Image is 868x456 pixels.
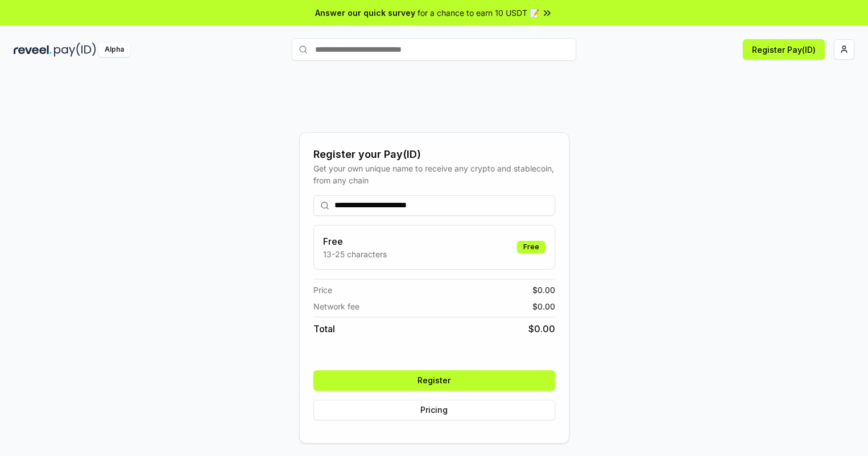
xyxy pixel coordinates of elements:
[54,43,96,57] img: pay_id
[418,7,539,19] span: for a chance to earn 10 USDT 📝
[98,43,130,57] div: Alpha
[313,370,555,391] button: Register
[315,7,415,19] span: Answer our quick survey
[323,235,387,248] h3: Free
[532,300,555,312] span: $ 0.00
[313,400,555,420] button: Pricing
[313,162,555,186] div: Get your own unique name to receive any crypto and stablecoin, from any chain
[14,43,52,57] img: reveel_dark
[532,284,555,296] span: $ 0.00
[323,248,387,260] p: 13-25 characters
[313,147,555,162] div: Register your Pay(ID)
[517,241,545,253] div: Free
[528,322,555,336] span: $ 0.00
[313,300,359,312] span: Network fee
[743,39,825,60] button: Register Pay(ID)
[313,322,335,336] span: Total
[313,284,332,296] span: Price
